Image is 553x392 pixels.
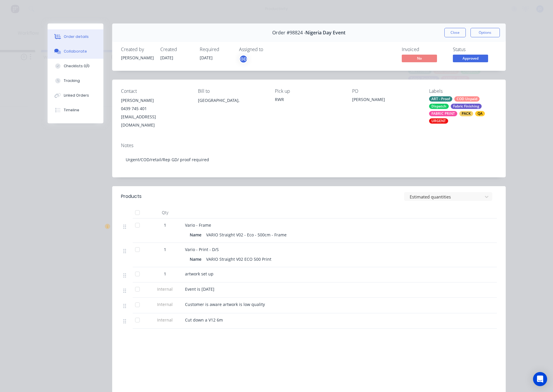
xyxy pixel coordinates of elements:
[198,88,265,94] div: Bill to
[164,271,166,277] span: 1
[150,317,180,323] span: Internal
[48,88,103,103] button: Linked Orders
[185,317,223,323] span: Cut down a V12 6m
[470,28,500,37] button: Options
[444,28,466,37] button: Close
[150,301,180,307] span: Internal
[121,47,153,52] div: Created by
[48,44,103,59] button: Collaborate
[164,222,166,228] span: 1
[48,73,103,88] button: Tracking
[239,47,298,52] div: Assigned to
[121,151,497,169] div: Urgent/COD/retail/Rep GD/ proof required
[459,111,473,116] div: PACK
[121,105,189,113] div: 0439 745 401
[239,55,248,63] button: GD
[64,107,79,113] div: Timeline
[402,55,437,62] span: No
[272,30,305,36] span: Order #98824 -
[429,96,452,102] div: ART - Proof
[429,88,497,94] div: Labels
[475,111,485,116] div: QA
[453,55,488,62] span: Approved
[275,96,342,102] div: RWR
[121,96,189,105] div: [PERSON_NAME]
[198,96,265,115] div: [GEOGRAPHIC_DATA],
[121,193,142,200] div: Products
[48,103,103,117] button: Timeline
[204,231,289,239] div: VARIO Straight V02 - Eco - 500cm - Frame
[453,47,497,52] div: Status
[352,88,420,94] div: PO
[454,96,480,102] div: COD Unpaid
[160,55,173,60] span: [DATE]
[121,143,497,148] div: Notes
[200,47,232,52] div: Required
[429,104,449,109] div: Dispatch
[198,96,265,105] div: [GEOGRAPHIC_DATA],
[402,47,446,52] div: Invoiced
[64,78,80,83] div: Tracking
[64,34,89,39] div: Order details
[121,96,189,129] div: [PERSON_NAME]0439 745 401[EMAIL_ADDRESS][DOMAIN_NAME]
[48,59,103,73] button: Checklists 0/0
[185,271,214,277] span: artwork set up
[48,29,103,44] button: Order details
[64,63,90,69] div: Checklists 0/0
[121,113,189,129] div: [EMAIL_ADDRESS][DOMAIN_NAME]
[164,246,166,253] span: 1
[64,93,89,98] div: Linked Orders
[451,104,482,109] div: Fabric Finishing
[352,96,420,105] div: [PERSON_NAME]
[185,286,214,292] span: Event is [DATE]
[453,55,488,63] button: Approved
[64,49,87,54] div: Collaborate
[305,30,345,36] span: Nigeria Day Event
[160,47,193,52] div: Created
[185,222,211,228] span: Vario - Frame
[121,55,153,61] div: [PERSON_NAME]
[204,255,274,263] div: VARIO Straight V02 ECO 500 Print
[185,302,265,307] span: Customer is aware artwork is low quality
[429,111,457,116] div: FABRIC PRINT
[121,88,189,94] div: Contact
[190,231,204,239] div: Name
[429,118,448,124] div: URGENT
[533,372,547,386] div: Open Intercom Messenger
[150,286,180,292] span: Internal
[275,88,342,94] div: Pick up
[147,207,183,218] div: Qty
[185,247,219,252] span: Vario - Print - D/S
[190,255,204,263] div: Name
[200,55,213,60] span: [DATE]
